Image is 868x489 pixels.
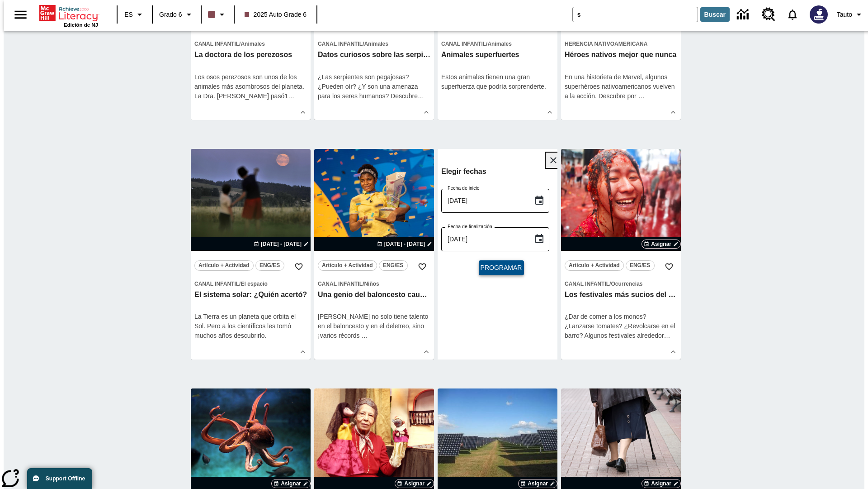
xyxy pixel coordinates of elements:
div: Choose date [441,165,561,283]
button: Ver más [420,345,433,359]
button: Ver más [296,105,310,119]
span: 1 [284,92,288,100]
span: … [288,92,294,100]
span: 2025 Auto Grade 6 [245,10,307,19]
span: Artículo + Actividad [322,261,373,270]
button: Artículo + Actividad [318,260,377,271]
span: e [414,92,418,100]
a: Notificaciones [781,3,804,26]
h3: Héroes nativos mejor que nunca [565,50,677,60]
span: Asignar [651,479,671,488]
a: Centro de información [731,2,756,27]
span: r [662,332,664,339]
h3: Datos curiosos sobre las serpientes [318,50,430,60]
input: DD-MMMM-YYYY [441,227,527,251]
span: Tema: Canal Infantil/Animales [318,39,430,48]
button: Buscar [700,7,730,22]
a: Portada [39,4,98,22]
input: Buscar campo [573,7,698,22]
h3: Los festivales más sucios del mundo [565,290,677,300]
span: Canal Infantil [565,281,609,287]
span: ENG/ES [259,261,280,270]
span: ENG/ES [383,261,403,270]
span: Asignar [651,240,671,248]
h3: Animales superfuertes [441,50,554,60]
span: Programar [481,263,522,273]
h3: La doctora de los perezosos [194,50,307,60]
div: Los osos perezosos son unos de los animales más asombrosos del planeta. La Dra. [PERSON_NAME] pasó [194,72,307,101]
span: ENG/ES [630,261,650,270]
span: [DATE] - [DATE] [384,240,425,248]
span: Tema: Canal Infantil/Animales [194,39,307,48]
span: Animales [241,41,264,47]
span: Animales [364,41,388,47]
span: / [486,41,487,47]
span: Artículo + Actividad [198,261,250,270]
div: lesson details [561,149,681,360]
span: Herencia nativoamericana [565,41,647,47]
label: Fecha de inicio [448,185,480,192]
span: Tema: Canal Infantil/Animales [441,39,554,48]
input: DD-MMMM-YYYY [441,189,527,213]
button: Ver más [296,345,310,359]
span: ES [124,10,133,19]
span: Asignar [281,479,301,488]
span: / [609,281,611,287]
button: Support Offline [27,468,92,489]
span: / [363,41,364,47]
div: ¿Dar de comer a los monos? ¿Lanzarse tomates? ¿Revolcarse en el barro? Algunos festivales alrededo [565,312,677,340]
span: Animales [487,41,511,47]
span: Tema: Canal Infantil/Niños [318,279,430,288]
span: … [638,92,645,100]
span: … [418,92,424,100]
button: Perfil/Configuración [833,6,868,23]
h3: Una genio del baloncesto causa furor [318,290,430,300]
button: El color de la clase es café oscuro. Cambiar el color de la clase. [204,6,231,23]
button: Añadir a mis Favoritas [414,259,430,275]
img: Avatar [810,5,828,24]
button: Lenguaje: ES, Selecciona un idioma [120,6,149,23]
div: En una historieta de Marvel, algunos superhéroes nativoamericanos vuelven a la acción. Descubre por [565,72,677,101]
button: Asignar Elegir fechas [271,479,311,488]
span: Tema: Canal Infantil/El espacio [194,279,307,288]
button: ENG/ES [255,260,284,271]
span: Tauto [837,10,852,19]
span: Ocurrencias [611,281,642,287]
div: La Tierra es un planeta que orbita el Sol. Pero a los científicos les tomó muchos años descubrirlo. [194,312,307,340]
span: / [363,281,364,287]
div: ¿Las serpientes son pegajosas? ¿Pueden oír? ¿Y son una amenaza para los seres humanos? Descubr [318,72,430,101]
div: lesson details [314,149,434,360]
button: ENG/ES [379,260,408,271]
button: Programar [479,260,524,275]
a: Centro de recursos, Se abrirá en una pestaña nueva. [756,2,781,27]
span: Support Offline [46,475,85,482]
span: Canal Infantil [194,41,239,47]
button: Asignar Elegir fechas [642,479,681,488]
button: Ver más [666,345,680,359]
div: [PERSON_NAME] no solo tiene talento en el baloncesto y en el deletreo, sino ¡varios récords [318,312,430,340]
button: 01 sept - 01 sept Elegir fechas [252,240,311,248]
button: 01 sept - 01 sept Elegir fechas [375,240,434,248]
span: Canal Infantil [194,281,239,287]
span: Asignar [404,479,425,488]
span: Edición de NJ [64,22,98,28]
button: ENG/ES [626,260,655,271]
button: Cerrar [546,153,561,168]
span: / [239,41,241,47]
button: Artículo + Actividad [194,260,254,271]
h6: Elegir fechas [441,165,561,178]
button: Asignar Elegir fechas [518,479,557,488]
button: Escoja un nuevo avatar [804,3,833,26]
span: / [239,281,241,287]
div: Portada [39,3,98,28]
button: Añadir a mis Favoritas [661,259,677,275]
button: Grado: Grado 6, Elige un grado [156,6,198,23]
button: Abrir el menú lateral [7,1,34,28]
button: Ver más [420,105,433,119]
button: Ver más [666,105,680,119]
button: Choose date, selected date is 5 sep 2025 [530,230,548,248]
span: … [664,332,670,339]
span: Canal Infantil [318,281,363,287]
div: lesson details [191,149,311,360]
span: Canal Infantil [318,41,363,47]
